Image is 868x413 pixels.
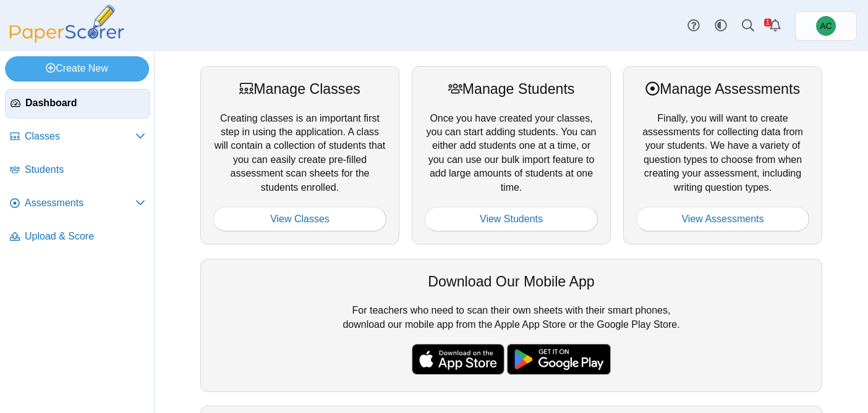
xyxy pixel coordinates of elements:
span: Assessments [25,196,135,210]
span: Andrew Christman [816,16,836,36]
div: Manage Assessments [636,79,809,99]
a: Andrew Christman [795,11,857,41]
img: apple-store-badge.svg [412,344,504,375]
div: Manage Classes [213,79,386,99]
div: For teachers who need to scan their own sheets with their smart phones, download our mobile app f... [200,259,822,392]
a: Dashboard [5,89,150,119]
a: View Classes [213,207,386,232]
a: Students [5,156,150,185]
div: Creating classes is an important first step in using the application. A class will contain a coll... [200,66,399,244]
a: Alerts [762,12,789,40]
span: Classes [25,130,135,143]
img: google-play-badge.png [507,344,611,375]
a: View Students [425,207,598,232]
div: Once you have created your classes, you can start adding students. You can either add students on... [412,66,611,244]
img: PaperScorer [5,5,129,43]
div: Manage Students [425,79,598,99]
a: Assessments [5,189,150,219]
span: Students [25,163,145,177]
a: View Assessments [636,207,809,232]
a: Classes [5,122,150,152]
div: Finally, you will want to create assessments for collecting data from your students. We have a va... [623,66,822,244]
a: PaperScorer [5,34,129,44]
a: Create New [5,56,149,81]
span: Andrew Christman [820,22,832,30]
div: Download Our Mobile App [213,272,809,291]
span: Dashboard [25,96,145,110]
a: Upload & Score [5,222,150,252]
span: Upload & Score [25,230,145,243]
